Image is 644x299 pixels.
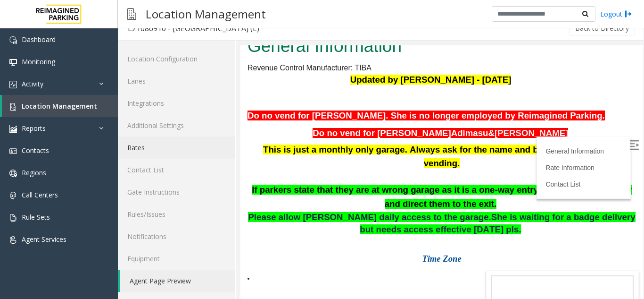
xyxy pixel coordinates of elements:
[305,102,363,110] a: General Information
[389,95,398,104] img: Open/Close Sidebar Menu
[110,29,271,39] span: Updated by [PERSON_NAME] - [DATE]
[8,167,250,177] span: Please allow [PERSON_NAME] daily access to the garage.
[22,235,66,244] span: Agent Services
[118,181,235,203] a: Gate Instructions
[119,167,395,189] span: She is waiting for a badge delivery but needs access effective [DATE] pls.
[182,208,221,218] span: Time Zone
[305,135,340,143] a: Contact List
[9,103,17,111] img: 'icon'
[9,214,17,222] img: 'icon'
[9,192,17,199] img: 'icon'
[118,225,235,248] a: Notifications
[9,36,17,44] img: 'icon'
[118,92,235,114] a: Integrations
[118,203,235,225] a: Rules/Issues
[118,48,235,70] a: Location Configuration
[211,83,248,93] span: Adimasu
[9,81,17,88] img: 'icon'
[7,65,364,75] span: Do no vend for [PERSON_NAME]. She is no longer employed by Reimagined Parking.
[22,146,49,155] span: Contacts
[9,125,17,133] img: 'icon'
[22,213,50,222] span: Rule Sets
[22,35,56,44] span: Dashboard
[128,22,259,34] div: L21086910 - [GEOGRAPHIC_DATA] (L)
[600,9,632,19] a: Logout
[118,159,235,181] a: Contact List
[118,114,235,137] a: Additional Settings
[7,18,131,26] span: Revenue Control Manufacturer: TIBA
[305,119,354,126] a: Rate Information
[118,248,235,270] a: Equipment
[127,2,136,26] img: pageIcon
[72,83,210,93] span: Do no vend for [PERSON_NAME]
[22,168,46,177] span: Regions
[22,102,97,111] span: Location Management
[9,170,17,177] img: 'icon'
[625,9,632,19] img: logout
[22,190,58,199] span: Call Centers
[22,57,55,66] span: Monitoring
[120,270,235,292] a: Agent Page Preview
[11,139,391,163] b: If parkers state that they are at wrong garage as it is a one-way entry, please open the door and...
[2,95,118,117] a: Location Management
[182,211,221,218] a: Time Zone
[22,79,43,88] span: Activity
[141,2,271,26] h3: Location Management
[569,21,635,35] button: Back to Directory
[9,236,17,244] img: 'icon'
[118,137,235,159] a: Rates
[118,70,235,92] a: Lanes
[22,124,46,133] span: Reports
[254,83,328,93] span: [PERSON_NAME]
[9,59,17,66] img: 'icon'
[9,147,17,155] img: 'icon'
[248,83,254,93] span: &
[23,99,382,123] span: This is just a monthly only garage. Always ask for the name and badge number before vending.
